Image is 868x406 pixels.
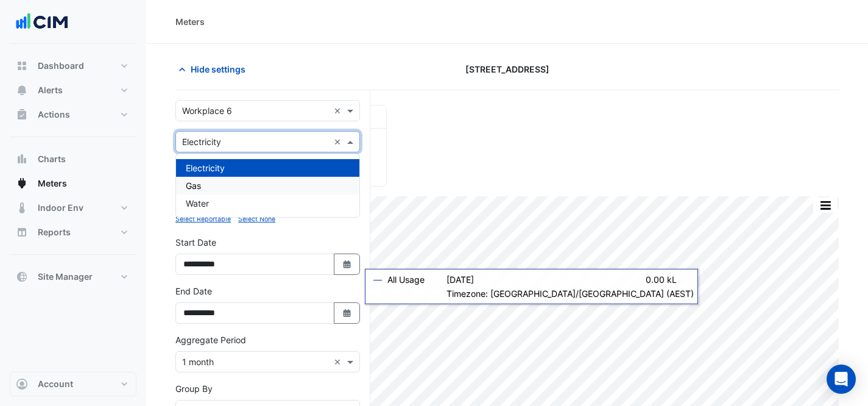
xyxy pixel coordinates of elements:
[16,60,28,72] app-icon: Dashboard
[813,198,838,213] button: More Options
[16,177,28,190] app-icon: Meters
[10,54,136,78] button: Dashboard
[16,202,28,214] app-icon: Indoor Env
[10,171,136,196] button: Meters
[38,153,66,165] span: Charts
[38,177,67,190] span: Meters
[175,333,246,346] label: Aggregate Period
[16,271,28,283] app-icon: Site Manager
[38,378,73,390] span: Account
[191,63,245,76] span: Hide settings
[334,135,344,148] span: Clear
[175,285,212,297] label: End Date
[238,215,275,223] small: Select None
[175,382,213,395] label: Group By
[186,198,209,208] span: Water
[38,202,83,214] span: Indoor Env
[186,163,225,173] span: Electricity
[10,372,136,396] button: Account
[38,84,63,96] span: Alerts
[38,109,70,121] span: Actions
[342,259,353,269] fa-icon: Select Date
[175,213,231,224] button: Select Reportable
[342,308,353,318] fa-icon: Select Date
[238,213,275,224] button: Select None
[186,180,201,191] span: Gas
[10,220,136,244] button: Reports
[334,355,344,368] span: Clear
[38,226,71,238] span: Reports
[334,104,344,117] span: Clear
[175,59,253,80] button: Hide settings
[38,60,84,72] span: Dashboard
[16,109,28,121] app-icon: Actions
[175,15,205,28] div: Meters
[10,265,136,289] button: Site Manager
[10,196,136,220] button: Indoor Env
[38,271,93,283] span: Site Manager
[175,236,216,249] label: Start Date
[10,102,136,127] button: Actions
[827,365,856,394] div: Open Intercom Messenger
[175,215,231,223] small: Select Reportable
[16,226,28,238] app-icon: Reports
[10,78,136,102] button: Alerts
[176,154,359,217] div: Options List
[16,84,28,96] app-icon: Alerts
[10,147,136,171] button: Charts
[465,63,549,76] span: [STREET_ADDRESS]
[16,153,28,165] app-icon: Charts
[15,10,69,34] img: Company Logo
